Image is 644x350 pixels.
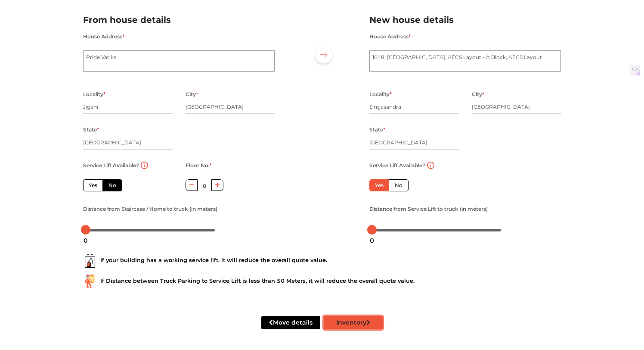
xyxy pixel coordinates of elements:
label: Locality [83,89,105,100]
div: If your building has a working service lift, it will reduce the overall quote value. [83,254,561,268]
label: No [389,179,409,191]
div: 0 [80,233,91,248]
label: House Address [369,31,411,42]
label: City [186,89,198,100]
label: State [369,124,385,135]
div: If Distance between Truck Parking to Service Lift is less than 50 Meters, it will reduce the over... [83,275,561,288]
label: Service Lift Available? [83,160,139,171]
h2: New house details [369,13,561,27]
label: No [102,179,122,191]
textarea: 1048, [GEOGRAPHIC_DATA], AECS Layout - A Block, AECS Layout [369,50,561,72]
label: Distance from Staircase / Home to truck (in meters) [83,203,217,215]
label: Yes [83,179,103,191]
button: Inventory [324,316,383,329]
label: Service Lift Available? [369,160,425,171]
label: Distance from Service Lift to truck (in meters) [369,203,488,215]
label: Yes [369,179,389,191]
label: Locality [369,89,392,100]
button: Move details [261,316,320,329]
label: State [83,124,99,135]
div: 0 [366,233,378,248]
h2: From house details [83,13,275,27]
img: ... [83,275,97,288]
label: Floor No. [186,160,212,171]
label: City [472,89,484,100]
label: House Address [83,31,124,42]
img: ... [83,254,97,268]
